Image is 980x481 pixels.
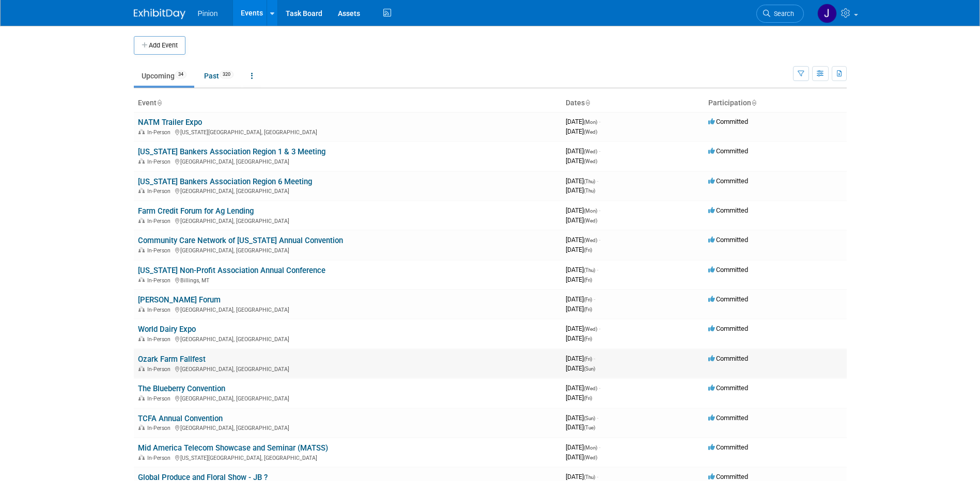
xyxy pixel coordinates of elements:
span: In-Person [147,366,174,373]
span: In-Person [147,247,174,254]
span: [DATE] [566,305,592,313]
div: [GEOGRAPHIC_DATA], [GEOGRAPHIC_DATA] [138,364,557,373]
img: ExhibitDay [134,9,185,19]
span: - [599,118,600,125]
span: [DATE] [566,127,597,135]
span: [DATE] [566,206,600,214]
span: Committed [708,325,748,332]
span: (Fri) [584,356,592,362]
img: In-Person Event [138,366,145,371]
span: [DATE] [566,473,598,480]
a: Community Care Network of [US_STATE] Annual Convention [138,236,343,245]
span: (Fri) [584,307,592,312]
a: Ozark Farm Fallfest [138,355,206,364]
span: Committed [708,147,748,155]
th: Dates [562,94,704,112]
span: Committed [708,206,748,214]
span: In-Person [147,129,174,136]
span: [DATE] [566,246,592,253]
span: Committed [708,295,748,303]
span: (Sun) [584,415,595,421]
div: [US_STATE][GEOGRAPHIC_DATA], [GEOGRAPHIC_DATA] [138,453,557,461]
span: [DATE] [566,266,598,274]
span: Pinion [198,9,218,18]
span: Committed [708,177,748,185]
span: [DATE] [566,414,598,422]
span: [DATE] [566,394,592,402]
span: - [599,236,600,244]
a: [US_STATE] Bankers Association Region 6 Meeting [138,177,312,186]
span: In-Person [147,188,174,195]
span: [DATE] [566,443,600,451]
span: In-Person [147,336,174,343]
img: In-Person Event [138,247,145,252]
span: In-Person [147,277,174,284]
div: [GEOGRAPHIC_DATA], [GEOGRAPHIC_DATA] [138,423,557,431]
span: - [597,177,598,185]
span: Committed [708,266,748,274]
img: In-Person Event [138,218,145,223]
span: Committed [708,236,748,244]
span: Committed [708,473,748,480]
span: Committed [708,355,748,362]
img: In-Person Event [138,395,145,400]
span: (Fri) [584,247,592,253]
a: World Dairy Expo [138,325,196,334]
span: (Thu) [584,474,595,480]
span: (Wed) [584,149,597,154]
img: In-Person Event [138,277,145,282]
a: [US_STATE] Bankers Association Region 1 & 3 Meeting [138,147,325,156]
span: (Fri) [584,395,592,401]
span: [DATE] [566,276,592,283]
img: In-Person Event [138,129,145,134]
div: [GEOGRAPHIC_DATA], [GEOGRAPHIC_DATA] [138,216,557,225]
span: - [599,147,600,155]
div: [US_STATE][GEOGRAPHIC_DATA], [GEOGRAPHIC_DATA] [138,127,557,136]
span: - [597,473,598,480]
span: - [599,206,600,214]
span: (Mon) [584,119,597,125]
span: (Mon) [584,208,597,214]
span: - [594,355,595,362]
span: [DATE] [566,355,595,362]
div: Billings, MT [138,276,557,284]
span: - [597,414,598,422]
img: Jennifer Plumisto [817,4,837,23]
span: [DATE] [566,186,595,194]
img: In-Person Event [138,336,145,341]
span: 34 [175,71,186,78]
span: - [599,384,600,392]
span: [DATE] [566,157,597,165]
span: Committed [708,443,748,451]
span: [DATE] [566,295,595,303]
span: [DATE] [566,118,600,125]
th: Event [134,94,562,112]
div: [GEOGRAPHIC_DATA], [GEOGRAPHIC_DATA] [138,186,557,195]
th: Participation [704,94,847,112]
span: In-Person [147,455,174,461]
span: (Wed) [584,158,597,164]
span: [DATE] [566,216,597,224]
span: [DATE] [566,384,600,392]
a: Mid America Telecom Showcase and Seminar (MATSS) [138,443,328,453]
img: In-Person Event [138,455,145,460]
a: Past320 [196,66,241,86]
span: (Wed) [584,326,597,332]
span: (Wed) [584,455,597,460]
span: [DATE] [566,236,600,244]
span: (Fri) [584,277,592,283]
span: (Wed) [584,237,597,243]
span: In-Person [147,158,174,165]
span: In-Person [147,307,174,313]
button: Add Event [134,36,185,55]
span: (Wed) [584,129,597,135]
span: Search [770,10,794,18]
span: [DATE] [566,325,600,332]
a: TCFA Annual Convention [138,414,223,423]
span: (Tue) [584,425,595,430]
span: [DATE] [566,147,600,155]
a: Upcoming34 [134,66,194,86]
span: In-Person [147,395,174,402]
span: Committed [708,414,748,422]
span: Committed [708,384,748,392]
